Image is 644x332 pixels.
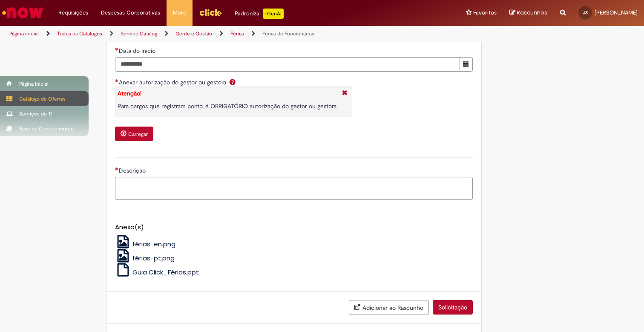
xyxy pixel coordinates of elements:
ul: Trilhas de página [6,26,423,42]
span: Descrição [119,167,147,174]
button: Adicionar ao Rascunho [349,300,429,315]
span: Necessários [115,167,119,170]
span: Favoritos [473,9,497,17]
span: Necessários [115,47,119,51]
span: More [173,9,186,17]
a: Férias [230,30,244,37]
p: +GenAi [263,9,284,19]
span: Anexar autorização do gestor ou gestora [119,78,228,86]
a: Todos os Catálogos [57,30,102,37]
a: férias-en.png [115,240,176,248]
a: Página inicial [9,30,39,37]
a: Service Catalog [121,30,157,37]
button: Mostrar calendário para Data do início [460,57,473,72]
img: click_logo_yellow_360x200.png [199,6,222,19]
button: Carregar anexo de Anexar autorização do gestor ou gestora Required [115,127,153,141]
span: JS [583,10,588,15]
span: Guia Click_Férias.ppt [132,268,199,277]
span: Despesas Corporativas [101,9,160,17]
div: Padroniza [235,9,284,19]
span: férias-pt.png [132,254,175,263]
a: Rascunhos [509,9,547,17]
span: Necessários [115,79,119,82]
p: Para cargos que registram ponto, é OBRIGATÓRIO autorização do gestor ou gestora. [118,102,338,110]
span: [PERSON_NAME] [595,9,638,16]
a: férias-pt.png [115,254,175,263]
h5: Anexo(s) [115,224,473,231]
input: Data do início [115,57,460,72]
a: Guia Click_Férias.ppt [115,268,199,277]
span: Rascunhos [517,9,547,17]
a: Férias de Funcionários [262,30,314,37]
span: férias-en.png [132,240,175,248]
i: Fechar More information Por question_anexo_obriatorio_registro_de_ponto [340,89,350,98]
img: ServiceNow [1,4,45,21]
span: Requisições [58,9,88,17]
strong: Atenção! [118,89,141,97]
textarea: Descrição [115,177,473,200]
span: Data do início [119,47,157,55]
button: Solicitação [433,300,473,315]
small: Carregar [128,131,148,138]
span: Ajuda para Anexar autorização do gestor ou gestora [227,78,238,85]
a: Gente e Gestão [175,30,212,37]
